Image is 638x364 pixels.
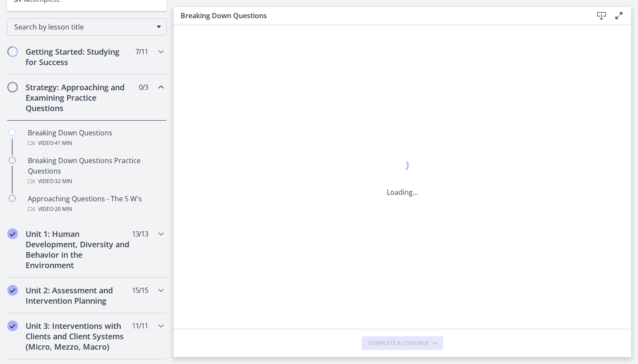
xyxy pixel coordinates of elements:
[14,22,152,32] span: Search by lesson title
[7,229,18,239] i: Completed
[26,229,132,270] h2: Unit 1: Human Development, Diversity and Behavior in the Environment
[368,340,429,347] span: Complete & continue
[28,204,163,214] div: Video
[362,336,443,350] button: Complete & continue
[26,82,132,113] h2: Strategy: Approaching and Examining Practice Questions
[26,321,132,352] h2: Unit 3: Interventions with Clients and Client Systems (Micro, Mezzo, Macro)
[7,18,167,36] div: Search by lesson title
[132,321,148,331] span: 11 / 11
[132,229,148,239] span: 13 / 13
[132,285,148,295] span: 15 / 15
[7,285,18,295] i: Completed
[26,46,132,67] h2: Getting Started: Studying for Success
[28,128,163,148] div: Breaking Down Questions
[28,138,163,148] div: Video
[53,138,72,148] span: · 41 min
[139,82,148,92] span: 0 / 3
[387,157,418,177] div: 1
[28,193,163,214] div: Approaching Questions - The 5 W's
[387,187,418,197] p: Loading...
[53,204,72,214] span: · 20 min
[26,285,132,306] h2: Unit 2: Assessment and Intervention Planning
[135,46,148,57] span: 7 / 11
[181,10,579,21] h3: Breaking Down Questions
[28,176,163,187] div: Video
[28,155,163,187] div: Breaking Down Questions Practice Questions
[53,176,72,187] span: · 32 min
[7,321,18,331] i: Completed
